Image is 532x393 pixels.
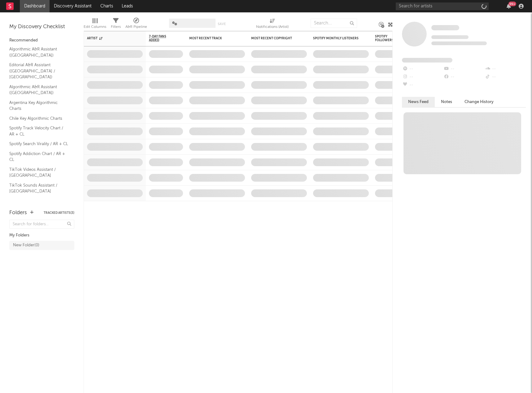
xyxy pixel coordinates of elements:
div: Filters [111,23,121,31]
a: Some Artist [431,25,459,31]
div: Filters [111,15,121,33]
a: Spotify Search Virality / AR + CL [9,140,68,147]
a: New Folder(0) [9,241,74,250]
div: -- [443,65,484,73]
input: Search for folders... [9,220,74,229]
div: Most Recent Track [189,37,236,40]
a: Chile Key Algorithmic Charts [9,115,68,122]
div: -- [402,73,443,81]
span: 0 fans last week [431,41,487,45]
div: -- [402,81,443,89]
button: Change History [458,97,500,107]
span: Fans Added by Platform [402,58,452,63]
button: News Feed [402,97,435,107]
button: Tracked Artists(3) [44,211,74,214]
div: -- [443,73,484,81]
div: A&R Pipeline [125,15,147,33]
div: Notifications (Artist) [256,23,289,31]
div: 99 + [508,2,516,6]
a: Editorial A&R Assistant ([GEOGRAPHIC_DATA] / [GEOGRAPHIC_DATA]) [9,62,68,80]
button: Save [218,22,226,26]
div: My Discovery Checklist [9,23,74,31]
button: Notes [435,97,458,107]
span: Some Artist [431,25,459,30]
a: Argentina Key Algorithmic Charts [9,99,68,112]
div: Edit Columns [84,15,106,33]
a: TikTok Sounds Assistant / [GEOGRAPHIC_DATA] [9,182,68,195]
div: Notifications (Artist) [256,15,289,33]
div: -- [402,65,443,73]
input: Search... [311,19,357,28]
a: TikTok Videos Assistant / [GEOGRAPHIC_DATA] [9,166,68,179]
div: Most Recent Copyright [251,37,298,40]
span: 7-Day Fans Added [149,35,174,42]
a: Spotify Track Velocity Chart / AR + CL [9,125,68,137]
div: Recommended [9,37,74,44]
div: Folders [9,209,27,217]
div: Edit Columns [84,23,106,31]
div: My Folders [9,232,74,239]
div: A&R Pipeline [125,23,147,31]
a: Spotify Addiction Chart / AR + CL [9,150,68,163]
div: -- [485,73,526,81]
div: Artist [87,37,133,40]
button: 99+ [507,4,511,9]
div: New Folder ( 0 ) [13,242,39,249]
div: Spotify Followers [375,35,397,42]
div: -- [485,65,526,73]
span: Tracking Since: [DATE] [431,35,469,39]
a: Algorithmic A&R Assistant ([GEOGRAPHIC_DATA]) [9,84,68,96]
a: Algorithmic A&R Assistant ([GEOGRAPHIC_DATA]) [9,46,68,58]
input: Search for artists [396,2,489,10]
div: Spotify Monthly Listeners [313,37,360,40]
